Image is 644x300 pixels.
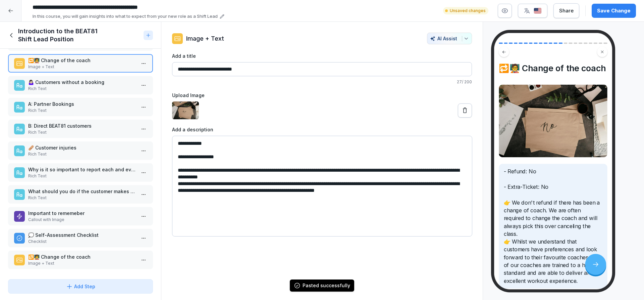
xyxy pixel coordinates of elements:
p: Image + Text [186,34,224,43]
p: 🩹 Customer injuries [28,144,136,151]
button: Share [553,3,579,18]
p: Rich Text [28,108,136,114]
div: Save Change [597,7,631,14]
div: B: Direct BEAT81 customersRich Text [8,120,153,138]
label: Add a title [172,52,472,59]
p: Rich Text [28,195,136,201]
p: 💭 Self-Assessment Checklist [28,231,136,239]
p: 🤷🏻‍♀️ Customers without a booking [28,79,136,86]
button: Add Step [8,279,153,294]
div: 🔁🧑‍🏫 Change of the coachImage + Text [8,54,153,73]
p: Rich Text [28,86,136,92]
div: 🤷🏻‍♀️ Customers without a bookingRich Text [8,76,153,94]
div: 💭 Self-Assessment ChecklistChecklist [8,229,153,247]
button: Save Change [592,4,636,18]
p: Rich Text [28,129,136,135]
p: Rich Text [28,151,136,157]
p: Checklist [28,239,136,245]
p: In this course, you will gain insights into what to expect from your new role as a Shift Lead [33,13,218,20]
p: 27 / 200 [172,79,472,85]
p: B: Direct BEAT81 customers [28,122,136,129]
img: s1o485ynmr2wmqmzip7alchy.png [172,101,199,119]
img: Image and Text preview image [499,85,607,157]
label: Add a description [172,126,472,133]
p: Rich Text [28,173,136,179]
div: AI Assist [430,36,469,41]
div: What should you do if the customer makes a complaint in the studio?Rich Text [8,185,153,204]
div: Important to rememeberCallout with Image [8,207,153,225]
h1: Introduction to the BEAT81 Shift Lead Position [18,27,141,43]
p: 🔁🧑‍🏫 Change of the coach [28,57,136,64]
h4: 🔁🧑‍🏫 Change of the coach [499,63,607,73]
p: Why is it so important to report each and every incident? [28,166,136,173]
p: Important to rememeber [28,210,136,217]
div: Why is it so important to report each and every incident?Rich Text [8,163,153,182]
div: Pasted successfully [303,282,350,289]
p: Image + Text [28,260,136,266]
button: AI Assist [427,33,472,44]
p: - Refund: No - Extra-Ticket: No 👉 We don't refund if there has been a change of coach. We are oft... [504,167,603,285]
label: Upload Image [172,92,472,99]
div: Share [559,7,574,14]
p: A: Partner Bookings [28,100,136,108]
img: us.svg [534,8,542,14]
div: A: Partner BookingsRich Text [8,98,153,116]
p: 🔁🧑‍🏫 Change of the coach [28,253,136,260]
div: Add Step [66,283,95,290]
p: What should you do if the customer makes a complaint in the studio? [28,188,136,195]
p: Callout with Image [28,217,136,223]
div: 🩹 Customer injuriesRich Text [8,141,153,160]
div: 🔁🧑‍🏫 Change of the coachImage + Text [8,251,153,269]
p: Image + Text [28,64,136,70]
p: Unsaved changes [450,8,486,14]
